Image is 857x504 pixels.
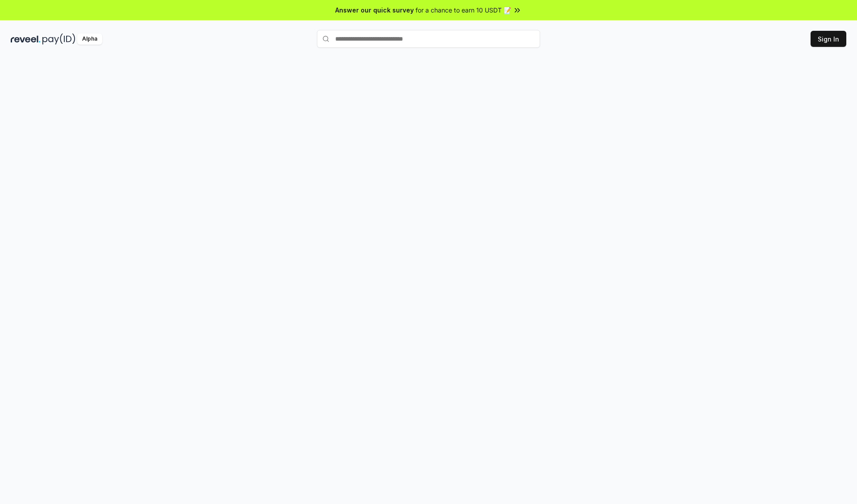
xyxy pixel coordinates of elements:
span: Answer our quick survey [335,5,414,15]
button: Sign In [811,31,846,47]
span: for a chance to earn 10 USDT 📝 [416,5,511,15]
img: reveel_dark [11,33,41,45]
img: pay_id [42,33,75,45]
div: Alpha [77,33,102,45]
